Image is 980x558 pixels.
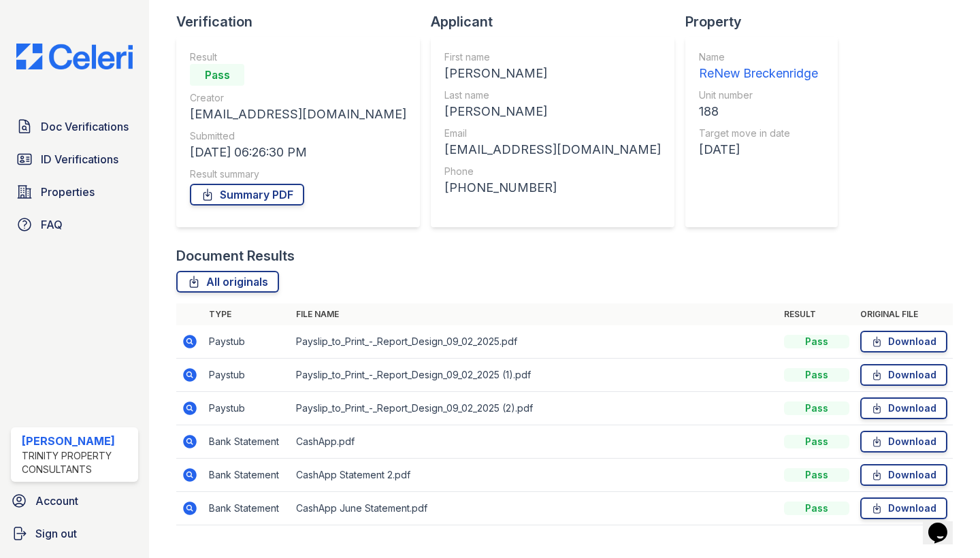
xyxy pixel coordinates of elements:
[784,401,849,415] div: Pass
[41,184,95,200] span: Properties
[444,102,661,121] div: [PERSON_NAME]
[176,246,295,265] div: Document Results
[860,364,947,386] a: Download
[685,12,849,31] div: Property
[5,487,144,514] a: Account
[291,359,779,392] td: Payslip_to_Print_-_Report_Design_09_02_2025 (1).pdf
[860,331,947,352] a: Download
[291,392,779,425] td: Payslip_to_Print_-_Report_Design_09_02_2025 (2).pdf
[11,113,138,140] a: Doc Verifications
[860,497,947,519] a: Download
[699,64,818,83] div: ReNew Breckenridge
[431,12,685,31] div: Applicant
[699,127,818,140] div: Target move in date
[291,459,779,492] td: CashApp Statement 2.pdf
[190,64,244,86] div: Pass
[176,271,279,293] a: All originals
[11,211,138,238] a: FAQ
[5,44,144,69] img: CE_Logo_Blue-a8612792a0a2168367f1c8372b55b34899dd931a85d93a1a3d3e32e68fde9ad4.png
[291,425,779,459] td: CashApp.pdf
[41,118,129,135] span: Doc Verifications
[41,151,118,167] span: ID Verifications
[784,335,849,348] div: Pass
[784,468,849,482] div: Pass
[444,127,661,140] div: Email
[444,140,661,159] div: [EMAIL_ADDRESS][DOMAIN_NAME]
[699,102,818,121] div: 188
[176,12,431,31] div: Verification
[444,165,661,178] div: Phone
[291,492,779,525] td: CashApp June Statement.pdf
[35,493,78,509] span: Account
[923,504,966,544] iframe: chat widget
[860,431,947,453] a: Download
[699,88,818,102] div: Unit number
[444,88,661,102] div: Last name
[784,435,849,448] div: Pass
[11,146,138,173] a: ID Verifications
[203,392,291,425] td: Paystub
[860,397,947,419] a: Download
[190,105,406,124] div: [EMAIL_ADDRESS][DOMAIN_NAME]
[190,129,406,143] div: Submitted
[444,178,661,197] div: [PHONE_NUMBER]
[291,325,779,359] td: Payslip_to_Print_-_Report_Design_09_02_2025.pdf
[699,140,818,159] div: [DATE]
[779,303,855,325] th: Result
[203,459,291,492] td: Bank Statement
[190,143,406,162] div: [DATE] 06:26:30 PM
[291,303,779,325] th: File name
[190,91,406,105] div: Creator
[855,303,953,325] th: Original file
[203,492,291,525] td: Bank Statement
[203,303,291,325] th: Type
[190,50,406,64] div: Result
[784,368,849,382] div: Pass
[190,167,406,181] div: Result summary
[203,425,291,459] td: Bank Statement
[35,525,77,542] span: Sign out
[203,359,291,392] td: Paystub
[860,464,947,486] a: Download
[41,216,63,233] span: FAQ
[22,433,133,449] div: [PERSON_NAME]
[699,50,818,83] a: Name ReNew Breckenridge
[444,64,661,83] div: [PERSON_NAME]
[203,325,291,359] td: Paystub
[444,50,661,64] div: First name
[11,178,138,206] a: Properties
[190,184,304,206] a: Summary PDF
[5,520,144,547] a: Sign out
[22,449,133,476] div: Trinity Property Consultants
[784,502,849,515] div: Pass
[699,50,818,64] div: Name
